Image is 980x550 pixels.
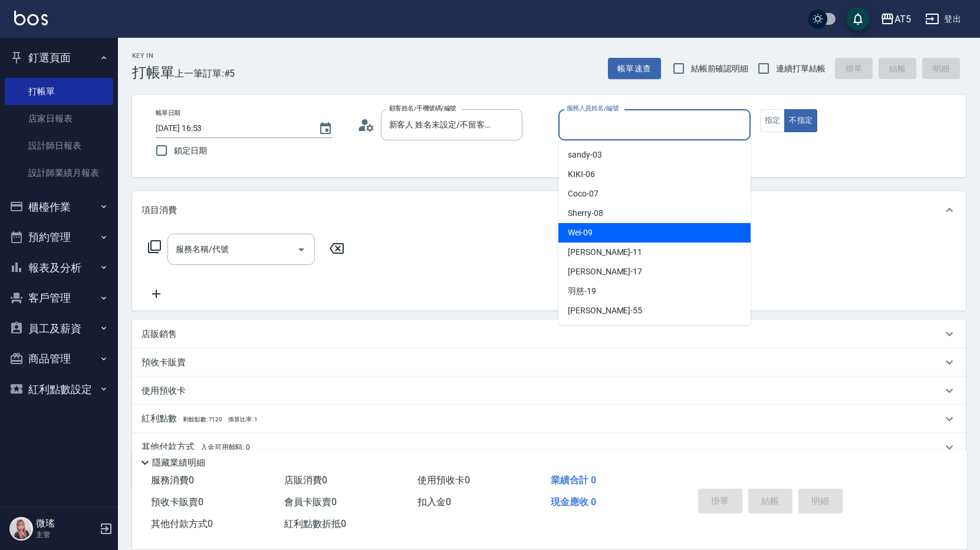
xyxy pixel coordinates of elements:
span: 入金可用餘額: 0 [200,443,251,451]
span: 連續打單結帳 [776,63,826,75]
button: Open [292,240,311,259]
span: 現金應收 0 [551,496,596,508]
p: 隱藏業績明細 [152,457,205,469]
button: save [846,7,870,31]
p: 預收卡販賣 [142,356,186,369]
p: 使用預收卡 [142,385,186,397]
span: [PERSON_NAME] -55 [568,305,642,317]
p: 其他付款方式 [142,441,250,454]
span: 店販消費 0 [284,474,327,486]
span: [PERSON_NAME] -17 [568,266,642,278]
a: 店家日報表 [5,105,113,132]
label: 顧客姓名/手機號碼/編號 [389,104,456,113]
p: 店販銷售 [142,328,177,341]
span: sandy -03 [568,149,602,161]
span: 鎖定日期 [174,145,207,157]
button: AT5 [876,7,916,31]
button: 登出 [920,8,966,30]
p: 紅利點數 [142,413,258,425]
button: 報表及分析 [5,253,113,283]
span: 換算比率: 1 [228,416,258,423]
div: 店販銷售 [132,320,966,348]
a: 設計師日報表 [5,132,113,159]
label: 帳單日期 [156,109,180,117]
label: 服務人員姓名/編號 [567,104,619,113]
div: 項目消費 [132,191,966,229]
span: 使用預收卡 0 [417,474,470,486]
div: 紅利點數剩餘點數: 7120換算比率: 1 [132,405,966,433]
h2: Key In [132,52,175,60]
button: 紅利點數設定 [5,374,113,405]
button: 櫃檯作業 [5,192,113,222]
button: 預約管理 [5,222,113,253]
h3: 打帳單 [132,64,175,81]
button: 不指定 [784,109,817,132]
div: 預收卡販賣 [132,348,966,377]
span: 扣入金 0 [417,496,451,508]
span: 結帳前確認明細 [691,63,749,75]
div: AT5 [895,12,911,27]
div: 使用預收卡 [132,377,966,405]
button: 釘選頁面 [5,42,113,73]
span: Sherry -08 [568,207,603,220]
button: 指定 [760,109,785,132]
button: 客戶管理 [5,283,113,313]
span: 上一筆訂單:#5 [175,66,235,81]
span: 紅利點數折抵 0 [284,518,346,529]
span: 業績合計 0 [551,474,596,486]
p: 主管 [36,529,96,540]
span: 羽慈 -19 [568,285,596,297]
span: 其他付款方式 0 [151,518,213,529]
img: Person [9,517,33,541]
button: 員工及薪資 [5,313,113,344]
span: 會員卡販賣 0 [284,496,337,508]
span: KIKI -06 [568,168,595,181]
button: Choose date, selected date is 2025-09-14 [311,114,340,143]
span: 剩餘點數: 7120 [183,416,223,423]
span: [PERSON_NAME] -11 [568,246,642,258]
input: YYYY/MM/DD hh:mm [156,119,307,138]
span: Wei -09 [568,227,593,239]
a: 設計師業績月報表 [5,159,113,186]
div: 其他付款方式入金可用餘額: 0 [132,433,966,461]
span: 預收卡販賣 0 [151,496,203,508]
button: 帳單速查 [608,58,661,80]
p: 項目消費 [142,204,177,217]
button: 商品管理 [5,343,113,374]
span: 服務消費 0 [151,474,194,486]
span: Coco -07 [568,188,598,200]
a: 打帳單 [5,78,113,105]
h5: 微瑤 [36,518,96,529]
img: Logo [14,11,48,25]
